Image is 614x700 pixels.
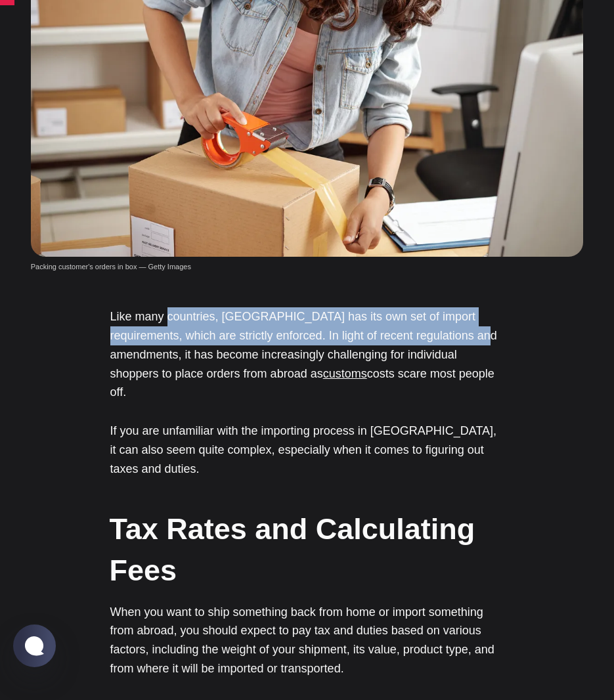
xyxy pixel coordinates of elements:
[110,307,504,402] p: Like many countries, [GEOGRAPHIC_DATA] has its own set of import requirements, which are strictly...
[323,367,367,380] a: customs
[110,422,504,478] p: If you are unfamiliar with the importing process in [GEOGRAPHIC_DATA], it can also seem quite com...
[31,263,191,271] span: Packing customer's orders in box — Getty Images
[110,508,504,591] h2: Tax Rates and Calculating Fees
[110,603,504,678] p: When you want to ship something back from home or import something from abroad, you should expect...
